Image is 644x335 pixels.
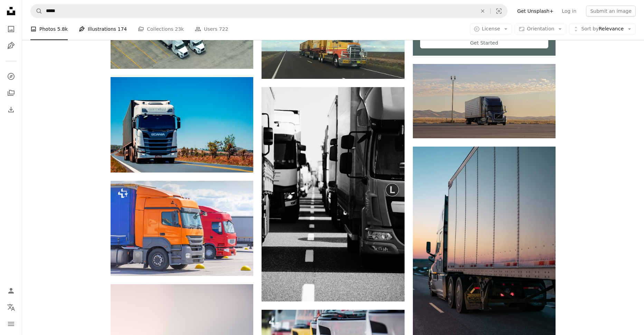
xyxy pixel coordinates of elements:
[175,25,184,33] span: 23k
[586,6,636,17] button: Submit an image
[195,18,228,40] a: Users 722
[4,284,18,298] a: Log in / Sign up
[475,4,490,18] button: Clear
[482,26,500,31] span: License
[4,39,18,53] a: Illustrations
[111,77,253,172] img: white truck on road during daytime
[513,6,558,17] a: Get Unsplash+
[4,300,18,314] button: Language
[413,64,556,138] img: black truck on road during daytime
[527,26,554,31] span: Orientation
[4,4,18,19] a: Home — Unsplash
[4,86,18,100] a: Collections
[569,24,636,35] button: Sort byRelevance
[413,250,556,257] a: white freight truck on road during daytime
[4,69,18,83] a: Explore
[4,103,18,117] a: Download History
[558,6,580,17] a: Log in
[111,181,253,276] img: Semi truck trailer on parking, road freight cargo truck transportation
[420,37,548,48] div: Get Started
[581,26,598,31] span: Sort by
[262,191,404,197] a: grayscale photo of cars on road
[4,317,18,331] button: Menu
[31,4,42,18] button: Search Unsplash
[118,25,127,33] span: 174
[413,98,556,104] a: black truck on road during daytime
[581,26,624,32] span: Relevance
[138,18,184,40] a: Collections 23k
[30,4,508,18] form: Find visuals sitewide
[111,225,253,231] a: Semi truck trailer on parking, road freight cargo truck transportation
[470,24,512,35] button: License
[111,122,253,128] a: white truck on road during daytime
[79,18,127,40] a: Illustrations 174
[515,24,566,35] button: Orientation
[491,4,507,18] button: Visual search
[4,22,18,36] a: Photos
[219,25,228,33] span: 722
[262,87,404,301] img: grayscale photo of cars on road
